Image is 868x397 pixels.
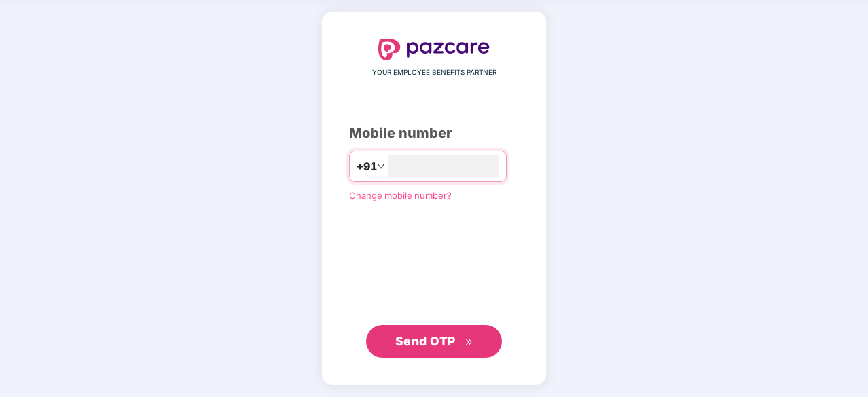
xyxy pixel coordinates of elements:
[372,67,496,78] span: YOUR EMPLOYEE BENEFITS PARTNER
[349,123,519,144] div: Mobile number
[465,338,473,347] span: double-right
[357,158,377,175] span: +91
[378,39,490,60] img: logo
[377,162,385,170] span: down
[395,334,456,348] span: Send OTP
[349,190,452,201] a: Change mobile number?
[366,325,502,358] button: Send OTPdouble-right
